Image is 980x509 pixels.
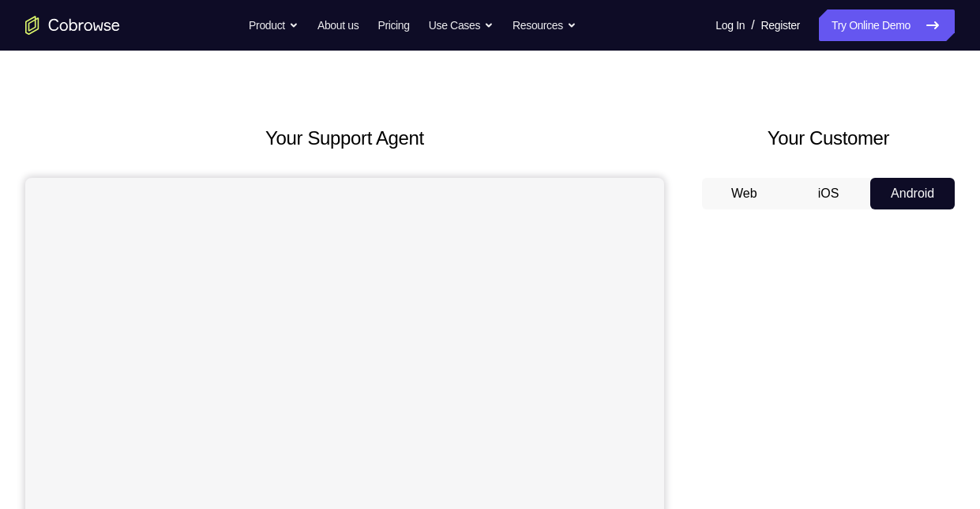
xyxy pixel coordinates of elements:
[25,124,664,153] h2: Your Support Agent
[702,178,787,209] button: Web
[317,9,359,41] a: About us
[715,9,745,41] a: Log In
[761,9,800,41] a: Register
[25,16,120,35] a: Go to the home page
[787,178,871,209] button: iOS
[377,9,409,41] a: Pricing
[249,9,299,41] button: Product
[819,9,955,41] a: Try Online Demo
[702,124,955,153] h2: Your Customer
[751,16,754,35] span: /
[429,9,494,41] button: Use Cases
[513,9,576,41] button: Resources
[870,178,955,209] button: Android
